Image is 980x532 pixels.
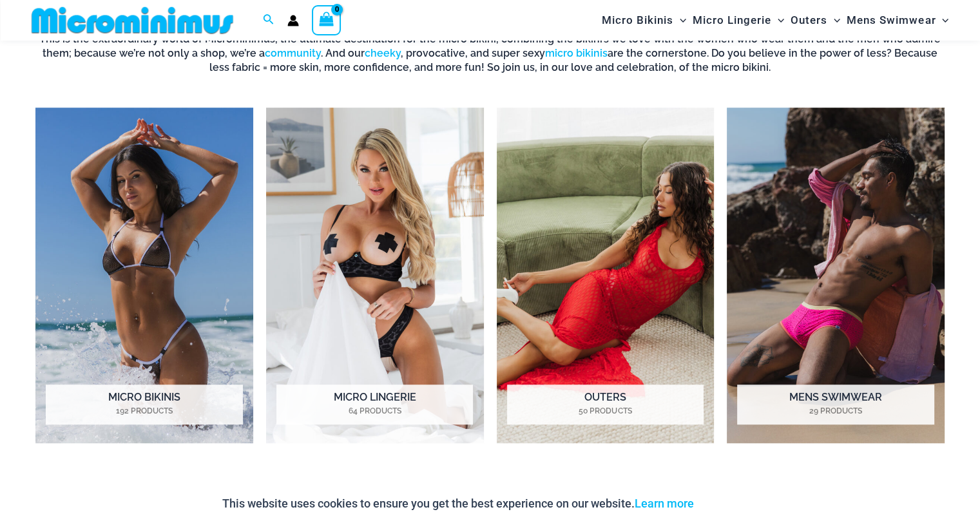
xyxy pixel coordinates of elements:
[497,108,715,443] img: Outers
[704,488,758,519] button: Accept
[287,15,299,26] a: Account icon link
[597,2,954,39] nav: Site Navigation
[35,32,945,75] h6: This is the extraordinary world of Microminimus, the ultimate destination for the micro bikini, c...
[635,497,694,510] a: Learn more
[727,108,945,443] a: Visit product category Mens Swimwear
[737,405,934,417] mark: 29 Products
[263,12,274,28] a: Search icon link
[35,108,253,443] img: Micro Bikinis
[276,405,473,417] mark: 64 Products
[737,385,934,424] h2: Mens Swimwear
[507,405,704,417] mark: 50 Products
[727,108,945,443] img: Mens Swimwear
[689,4,787,37] a: Micro LingerieMenu ToggleMenu Toggle
[602,4,673,37] span: Micro Bikinis
[35,108,253,443] a: Visit product category Micro Bikinis
[266,108,484,443] a: Visit product category Micro Lingerie
[26,6,238,35] img: MM SHOP LOGO FLAT
[497,108,715,443] a: Visit product category Outers
[507,385,704,424] h2: Outers
[827,4,840,37] span: Menu Toggle
[266,108,484,443] img: Micro Lingerie
[693,4,771,37] span: Micro Lingerie
[265,47,321,59] a: community
[276,385,473,424] h2: Micro Lingerie
[46,385,242,424] h2: Micro Bikinis
[847,4,936,37] span: Mens Swimwear
[771,4,784,37] span: Menu Toggle
[843,4,952,37] a: Mens SwimwearMenu ToggleMenu Toggle
[936,4,948,37] span: Menu Toggle
[599,4,689,37] a: Micro BikinisMenu ToggleMenu Toggle
[312,5,341,35] a: View Shopping Cart, empty
[222,494,694,513] p: This website uses cookies to ensure you get the best experience on our website.
[365,47,401,59] a: cheeky
[46,405,242,417] mark: 192 Products
[787,4,843,37] a: OutersMenu ToggleMenu Toggle
[791,4,827,37] span: Outers
[545,47,608,59] a: micro bikinis
[673,4,686,37] span: Menu Toggle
